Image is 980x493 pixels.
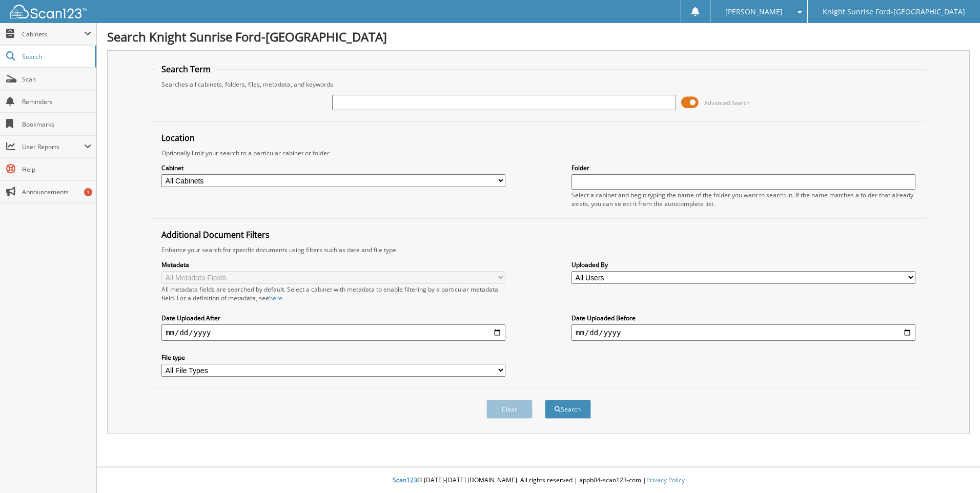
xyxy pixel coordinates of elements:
[823,9,965,15] span: Knight Sunrise Ford-[GEOGRAPHIC_DATA]
[571,163,915,172] label: Folder
[156,80,921,89] div: Searches all cabinets, folders, files, metadata, and keywords
[84,188,92,196] div: 1
[10,5,87,18] img: scan123-logo-white.svg
[161,163,505,172] label: Cabinet
[97,468,980,493] div: © [DATE]-[DATE] [DOMAIN_NAME]. All rights reserved | appb04-scan123-com |
[646,476,685,484] a: Privacy Policy
[22,142,84,151] span: User Reports
[156,64,216,75] legend: Search Term
[22,165,91,174] span: Help
[161,285,505,302] div: All metadata fields are searched by default. Select a cabinet with metadata to enable filtering b...
[22,52,90,61] span: Search
[269,294,282,302] a: here
[571,260,915,269] label: Uploaded By
[571,191,915,208] div: Select a cabinet and begin typing the name of the folder you want to search in. If the name match...
[22,30,84,38] span: Cabinets
[156,245,921,254] div: Enhance your search for specific documents using filters such as date and file type.
[22,188,91,196] span: Announcements
[156,149,921,157] div: Optionally limit your search to a particular cabinet or folder
[156,132,200,143] legend: Location
[393,476,417,484] span: Scan123
[571,324,915,341] input: end
[156,229,275,240] legend: Additional Document Filters
[571,314,915,322] label: Date Uploaded Before
[22,120,91,129] span: Bookmarks
[107,28,970,45] h1: Search Knight Sunrise Ford-[GEOGRAPHIC_DATA]
[161,260,505,269] label: Metadata
[22,75,91,84] span: Scan
[161,353,505,362] label: File type
[725,9,783,15] span: [PERSON_NAME]
[161,314,505,322] label: Date Uploaded After
[161,324,505,341] input: start
[545,400,591,419] button: Search
[486,400,533,419] button: Clear
[704,99,750,107] span: Advanced Search
[22,97,91,106] span: Reminders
